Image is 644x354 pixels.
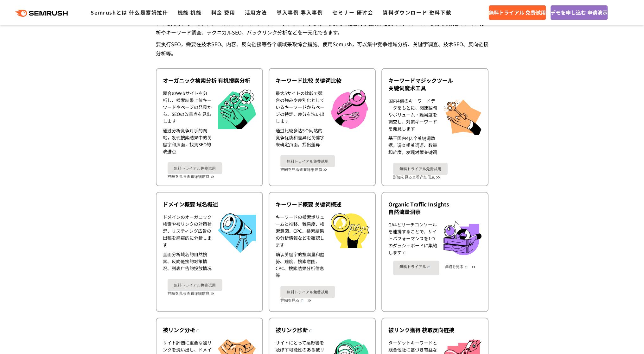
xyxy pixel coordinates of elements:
div: 被リンク診断 [276,326,369,334]
div: 被リンク分析 [163,326,256,334]
img: キーワード比較 [331,90,368,129]
span: デモを申し込む [551,9,608,17]
span: 查看详细信息 [412,174,435,180]
img: ドメイン概要 [218,213,256,253]
div: キーワード比較 [276,77,369,84]
span: 免费试用 [426,166,441,171]
span: 资料下载 [429,9,451,16]
span: 全面分析域名的自然搜索、反向链接的对策情况、列表广告的投放情况 [163,251,212,271]
a: 導入事例 导入事例 [277,9,323,16]
a: 機能 机能 [178,9,202,16]
a: 料金 费用 [211,9,235,16]
span: 查看详细信息 [187,174,209,179]
span: 基于国内4亿个关键词数据，调查相关词语、数量和难度，发现对策关键词 [388,135,437,155]
a: 詳細を見る [444,264,470,271]
span: 费用 [224,9,235,16]
span: 免费试用 [313,158,328,164]
a: 無料トライアル 免费试用 [393,163,448,175]
a: セミナー 研讨会 [332,9,373,16]
a: 無料トライアル 免费试用 [168,279,222,291]
span: 关键词魔术工具 [388,84,426,92]
span: 要执行SEO，需要在技术SEO、内容、反向链接等各个领域采取综合措施。使用Semush，可以集中竞争领域分析、关键字调查、技术SEO、反向链接分析等。 [156,40,488,57]
span: 免费试用 [201,165,216,171]
span: 自然流量洞察 [388,208,421,216]
div: ドメイン概要 [163,200,256,208]
div: キーワード概要 [276,200,369,208]
span: 無料トライアル [489,9,546,17]
div: キーワードの検索ボリュームと推移、難易度、検索意図、CPC、検索結果の分析情報などを確認します [276,213,324,281]
span: 有机搜索分析 [218,76,250,84]
div: キーワードマジックツール [388,77,481,92]
span: 关键词比较 [315,76,341,84]
a: 詳細を見る 查看详细信息 [393,175,435,179]
span: 研讨会 [356,9,373,16]
span: 免费试用 [201,282,216,288]
div: 国内4億のキーワードデータをもとに、関連語句やボリューム・難易度を調査し、対策キーワードを発見します [388,97,437,158]
img: Organic Traffic Insights [443,221,481,255]
span: 免费试用 [313,289,328,294]
div: 競合のWebサイトを分析し、検索結果上位キーワードやページの発見から、SEOの改善点を見出します [163,90,212,157]
div: 最大5サイトの比較で競合の強みや差別化としているキーワードからページの特定、差分を洗い出します [276,90,324,150]
div: オーガニック検索分析 [163,77,256,84]
a: 活用方法 [245,9,267,16]
a: 無料トライアル 免费试用 [489,5,546,20]
span: 通过比较多达5个网站的竞争优势和差异化关键字来确定页面，找出差异 [276,127,324,148]
span: 确认关键字的搜索量和趋势、难度、搜索意图、CPC、搜索结果分析信息等 [276,251,324,278]
img: キーワードマジックツール [443,97,481,135]
span: 导入事例 [301,9,323,16]
a: 詳細を見る 查看详细信息 [168,291,209,295]
span: 关键词概述 [315,200,341,208]
span: 申请演示 [587,9,608,16]
span: 获取反向链接 [422,326,454,334]
a: 詳細を見る [280,298,306,305]
span: 查看详细信息 [187,290,209,296]
a: 詳細を見る 查看详细信息 [168,174,209,179]
a: 無料トライアル [393,261,439,275]
a: 無料トライアル 免费试用 [168,162,222,174]
span: 免费试用 [526,9,546,16]
span: 域名概述 [196,200,218,208]
span: 机能 [190,9,201,16]
img: オーガニック検索分析 [218,90,256,129]
a: 無料トライアル 免费试用 [280,155,335,167]
a: デモを申し込む 申请演示 [551,5,608,20]
div: ドメインのオーガニック検索や被リンクの対策状況、リスティング広告の出稿を網羅的に分析します [163,213,212,274]
div: Organic Traffic Insights [388,200,481,216]
div: SEOを実行するには、テクニカルSEO、コンテンツ、バックリンクなど様々な領域で総合的な施策が必要です。Semrushを使えば競合ドメイン分析やキーワード調査、テクニカルSEO、バックリンク分析... [156,19,488,58]
a: Semrushとは 什么是塞姆拉什 [91,9,168,16]
span: 通过分析竞争对手的网站，发现搜索结果中的关键字和页面，找到SEO的改进点 [163,127,212,155]
a: 詳細を見る 查看详细信息 [280,167,322,172]
img: キーワード概要 [331,213,369,248]
span: 查看详细信息 [299,167,322,172]
a: 無料トライアル 免费试用 [280,286,335,298]
a: 資料ダウンロード 资料下载 [383,9,451,16]
div: 被リンク獲得 [388,326,481,334]
div: GA4とサーチコンソールを連携することで、サイトパフォーマンスを1つのダッシュボードに集約します [388,221,437,256]
span: 什么是塞姆拉什 [129,9,168,16]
